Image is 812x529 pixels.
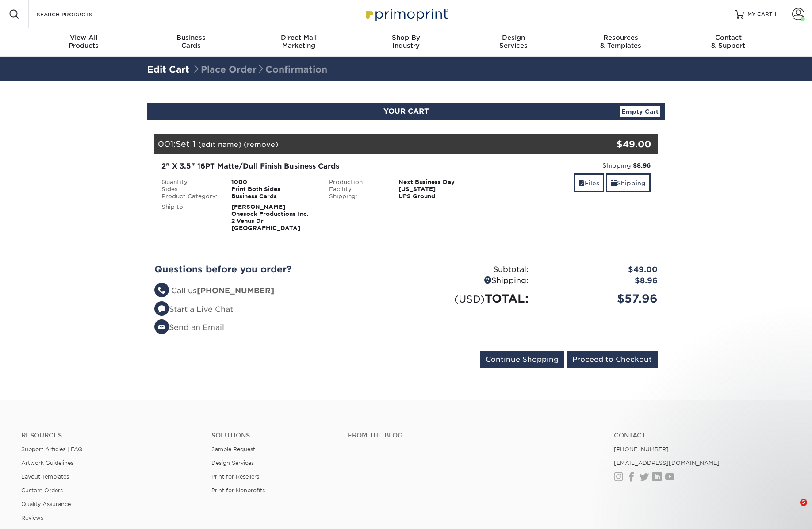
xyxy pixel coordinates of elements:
[460,34,567,42] span: Design
[197,286,274,295] strong: [PHONE_NUMBER]
[322,186,392,193] div: Facility:
[535,264,664,276] div: $49.00
[198,140,241,149] a: (edit name)
[620,106,660,117] a: Empty Cart
[231,203,309,231] strong: [PERSON_NAME] Onesock Productions Inc. 2 Venus Dr [GEOGRAPHIC_DATA]
[567,351,658,368] input: Proceed to Checkout
[154,323,224,332] a: Send an Email
[154,305,233,314] a: Start a Live Chat
[800,499,807,506] span: 5
[362,4,450,23] img: Primoprint
[674,34,782,50] div: & Support
[606,173,651,192] a: Shipping
[225,186,322,193] div: Print Both Sides
[21,473,69,480] a: Layout Templates
[155,179,225,186] div: Quantity:
[480,351,564,368] input: Continue Shopping
[245,34,352,42] span: Direct Mail
[154,264,399,275] h2: Questions before you order?
[496,161,651,170] div: Shipping:
[161,161,483,172] div: 2" X 3.5" 16PT Matte/Dull Finish Business Cards
[614,446,669,452] a: [PHONE_NUMBER]
[138,34,245,50] div: Cards
[348,432,590,439] h4: From the Blog
[567,34,674,50] div: & Templates
[211,473,259,480] a: Print for Resellers
[30,34,138,42] span: View All
[244,140,278,149] a: (remove)
[154,134,574,154] div: 001:
[574,173,604,192] a: Files
[322,179,392,186] div: Production:
[782,499,803,520] iframe: Intercom live chat
[21,432,198,439] h4: Resources
[406,264,535,276] div: Subtotal:
[674,34,782,42] span: Contact
[154,285,399,297] li: Call us
[567,34,674,42] span: Resources
[535,290,664,307] div: $57.96
[674,28,782,57] a: Contact& Support
[383,107,429,115] span: YOUR CART
[322,193,392,200] div: Shipping:
[352,28,460,57] a: Shop ByIndustry
[30,28,138,57] a: View AllProducts
[176,139,195,149] span: Set 1
[147,64,189,75] a: Edit Cart
[460,28,567,57] a: DesignServices
[225,179,322,186] div: 1000
[611,180,617,187] span: shipping
[578,180,585,187] span: files
[211,460,254,466] a: Design Services
[21,501,71,507] a: Quality Assurance
[406,290,535,307] div: TOTAL:
[21,514,43,521] a: Reviews
[614,432,791,439] a: Contact
[245,34,352,50] div: Marketing
[567,28,674,57] a: Resources& Templates
[192,64,327,75] span: Place Order Confirmation
[155,193,225,200] div: Product Category:
[352,34,460,50] div: Industry
[352,34,460,42] span: Shop By
[155,186,225,193] div: Sides:
[245,28,352,57] a: Direct MailMarketing
[211,446,255,452] a: Sample Request
[225,193,322,200] div: Business Cards
[774,11,777,17] span: 1
[633,162,651,169] strong: $8.96
[211,432,334,439] h4: Solutions
[138,34,245,42] span: Business
[392,193,490,200] div: UPS Ground
[406,275,535,287] div: Shipping:
[460,34,567,50] div: Services
[21,460,73,466] a: Artwork Guidelines
[155,203,225,232] div: Ship to:
[574,138,651,151] div: $49.00
[21,446,83,452] a: Support Articles | FAQ
[392,179,490,186] div: Next Business Day
[454,293,485,305] small: (USD)
[535,275,664,287] div: $8.96
[392,186,490,193] div: [US_STATE]
[211,487,265,494] a: Print for Nonprofits
[36,9,122,19] input: SEARCH PRODUCTS.....
[747,11,773,18] span: MY CART
[30,34,138,50] div: Products
[21,487,63,494] a: Custom Orders
[138,28,245,57] a: BusinessCards
[614,460,720,466] a: [EMAIL_ADDRESS][DOMAIN_NAME]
